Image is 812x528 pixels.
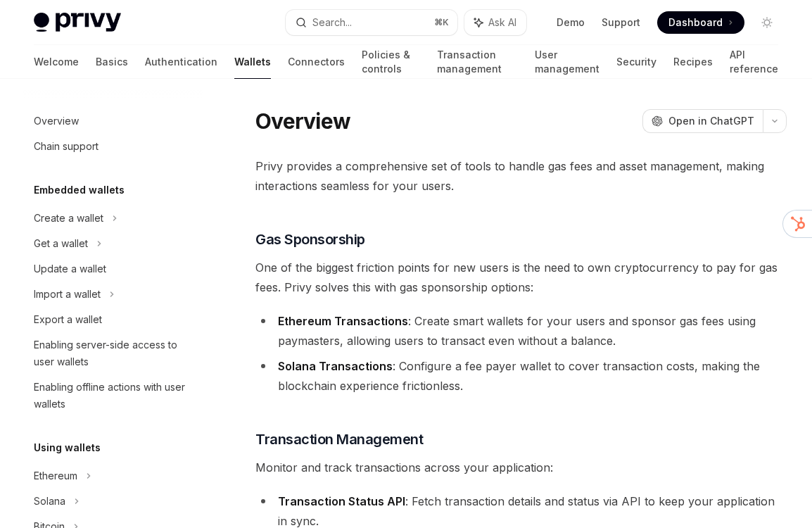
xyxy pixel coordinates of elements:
span: Dashboard [668,15,723,30]
div: Solana [34,493,65,510]
a: Policies & controls [362,45,420,79]
div: Overview [34,113,79,130]
li: : Configure a fee payer wallet to cover transaction costs, making the blockchain experience frict... [255,356,787,396]
a: Dashboard [657,11,744,34]
a: Enabling server-side access to user wallets [23,332,203,375]
a: Welcome [34,45,79,79]
div: Export a wallet [34,311,102,328]
div: Create a wallet [34,210,103,227]
button: Ask AI [464,10,526,35]
button: Toggle dark mode [756,11,778,34]
img: light logo [34,13,121,32]
button: Search...⌘K [286,10,457,35]
span: ⌘ K [434,17,449,28]
strong: Ethereum Transactions [278,314,408,328]
span: Open in ChatGPT [668,114,754,128]
div: Ethereum [34,467,77,484]
a: User management [535,45,600,79]
a: Overview [23,108,203,134]
div: Chain support [34,138,99,155]
div: Enabling server-side access to user wallets [34,337,194,370]
span: Monitor and track transactions across your application: [255,458,787,477]
a: Connectors [288,45,345,79]
strong: Transaction Status API [278,494,405,508]
a: Update a wallet [23,256,203,282]
a: Export a wallet [23,307,203,332]
div: Update a wallet [34,260,106,277]
div: Search... [312,14,352,31]
a: Transaction management [437,45,518,79]
h5: Using wallets [34,439,101,456]
a: Security [616,45,656,79]
h1: Overview [255,108,350,134]
span: Gas Sponsorship [255,230,365,249]
strong: Solana Transactions [278,359,393,373]
a: Authentication [145,45,217,79]
span: Transaction Management [255,429,423,449]
a: Basics [96,45,128,79]
a: Recipes [673,45,713,79]
a: Support [602,15,640,30]
a: Demo [557,15,585,30]
div: Get a wallet [34,235,88,252]
span: Privy provides a comprehensive set of tools to handle gas fees and asset management, making inter... [255,156,787,196]
li: : Create smart wallets for your users and sponsor gas fees using paymasters, allowing users to tr... [255,311,787,351]
a: Chain support [23,134,203,159]
span: Ask AI [488,15,516,30]
a: Enabling offline actions with user wallets [23,375,203,417]
h5: Embedded wallets [34,182,125,199]
span: One of the biggest friction points for new users is the need to own cryptocurrency to pay for gas... [255,258,787,297]
div: Enabling offline actions with user wallets [34,379,194,413]
a: API reference [730,45,778,79]
button: Open in ChatGPT [642,109,763,133]
a: Wallets [234,45,271,79]
div: Import a wallet [34,286,101,303]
